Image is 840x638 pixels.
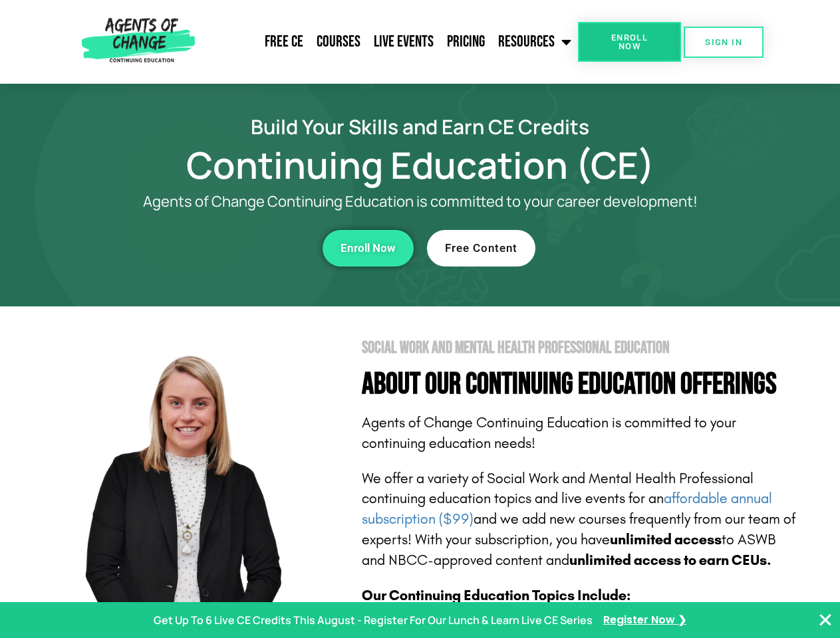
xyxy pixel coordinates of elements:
[440,25,491,58] a: Pricing
[578,22,681,62] a: Enroll Now
[200,25,578,58] nav: Menu
[684,27,764,58] a: SIGN IN
[323,230,414,266] a: Enroll Now
[362,469,799,571] p: We offer a variety of Social Work and Mental Health Professional continuing education topics and ...
[362,370,799,399] h4: About Our Continuing Education Offerings
[569,552,771,569] b: unlimited access to earn CEUs.
[154,611,593,630] p: Get Up To 6 Live CE Credits This August - Register For Our Lunch & Learn Live CE Series
[258,25,310,58] a: Free CE
[341,243,396,254] span: Enroll Now
[41,117,799,136] h2: Build Your Skills and Earn CE Credits
[705,38,742,47] span: SIGN IN
[603,611,686,630] a: Register Now ❯
[491,25,578,58] a: Resources
[362,587,630,604] b: Our Continuing Education Topics Include:
[445,243,517,254] span: Free Content
[610,531,722,548] b: unlimited access
[599,33,660,51] span: Enroll Now
[41,150,799,180] h1: Continuing Education (CE)
[310,25,367,58] a: Courses
[362,340,799,356] h2: Social Work and Mental Health Professional Education
[367,25,440,58] a: Live Events
[427,230,535,266] a: Free Content
[817,612,833,628] button: Close Banner
[94,193,746,210] p: Agents of Change Continuing Education is committed to your career development!
[362,414,736,452] span: Agents of Change Continuing Education is committed to your continuing education needs!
